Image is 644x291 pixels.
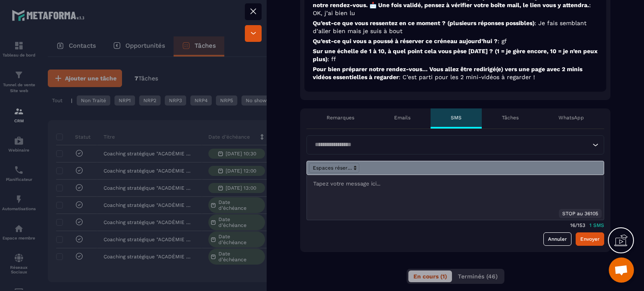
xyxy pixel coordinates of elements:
[312,140,590,149] input: Search for option
[576,232,604,246] button: Envoyer
[394,114,410,121] p: Emails
[313,47,598,63] p: Sur une échelle de 1 à 10, à quel point cela vous pèse [DATE] ? (1 = je gère encore, 10 = je n’en...
[502,114,519,121] p: Tâches
[498,38,507,44] span: : gf
[313,65,598,81] p: Pour bien préparer notre rendez-vous… Vous allez être redirigé(e) vers une page avec 2 minis vidé...
[559,209,602,218] div: STOP au 36105
[313,19,598,35] p: Qu’est-ce que vous ressentez en ce moment ? (plusieurs réponses possibles)
[327,114,354,121] p: Remarques
[609,258,634,283] div: Ouvrir le chat
[306,135,604,155] div: Search for option
[458,273,498,280] span: Terminés (46)
[577,222,585,228] p: 153
[399,74,535,80] span: : C’est parti pour les 2 mini-vidéos à regarder !
[313,37,598,45] p: Qu’est-ce qui vous a poussé à réserver ce créneau aujourd’hui ?
[327,56,336,62] span: : ff
[408,270,452,282] button: En cours (1)
[589,222,604,228] p: 1 SMS
[453,270,503,282] button: Terminés (46)
[413,273,447,280] span: En cours (1)
[451,114,462,121] p: SMS
[558,114,584,121] p: WhatsApp
[543,232,571,246] a: Annuler
[570,222,577,228] p: 16/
